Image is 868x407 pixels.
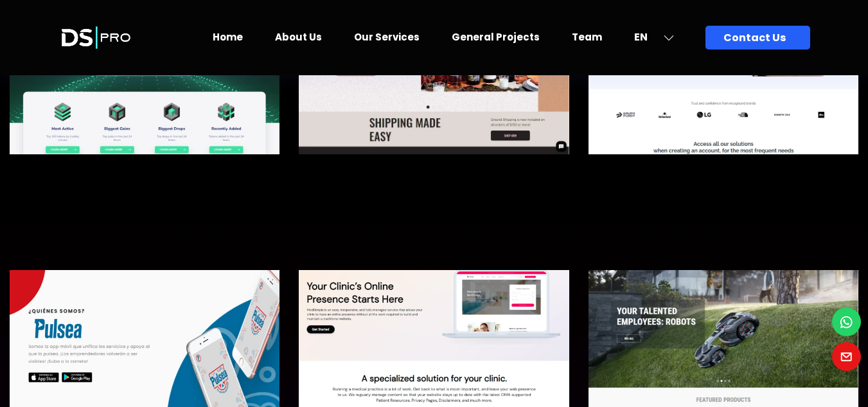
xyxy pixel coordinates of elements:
a: Home [213,30,243,44]
a: General Projects [452,30,540,44]
a: Contact Us [705,26,810,50]
a: About Us [275,30,322,44]
a: Our Services [354,30,420,44]
a: Team [572,30,602,44]
img: Launch Logo [58,14,134,61]
span: EN [634,30,648,44]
